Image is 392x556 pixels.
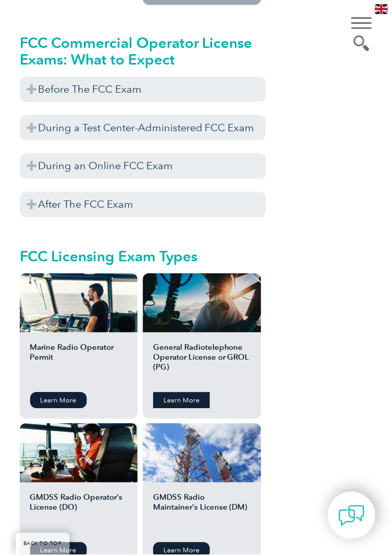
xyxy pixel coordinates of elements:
a: BACK TO TOP [16,534,70,556]
h2: FCC Commercial Operator License Exams: What to Expect [20,34,267,68]
h3: Before The FCC Exam [20,77,267,102]
img: contact-chat.png [339,504,365,530]
a: Learn More [30,393,87,409]
h2: Marine Radio Operator Permit [30,344,128,385]
a: Learn More [154,393,210,409]
h2: General Radiotelephone Operator License or GROL (PG) [154,344,251,385]
h3: During an Online FCC Exam [20,154,267,179]
h2: GMDSS Radio Operator’s License (DO) [30,494,128,536]
img: en [376,4,389,14]
h3: During a Test Center-Administered FCC Exam [20,115,267,141]
h3: After The FCC Exam [20,192,267,218]
h2: FCC Licensing Exam Types [20,248,267,265]
h2: GMDSS Radio Maintainer’s License (DM) [154,494,251,536]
